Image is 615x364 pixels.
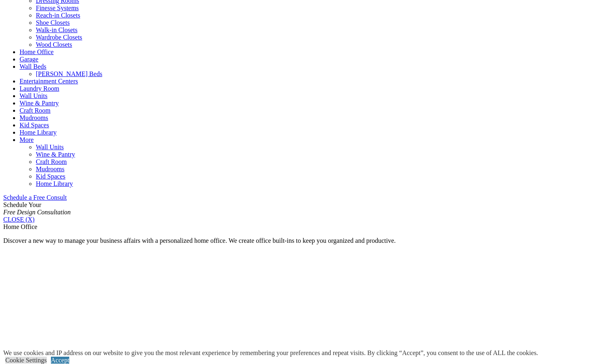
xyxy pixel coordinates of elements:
[20,56,38,63] a: Garage
[36,12,80,19] a: Reach-in Closets
[3,237,612,244] p: Discover a new way to manage your business affairs with a personalized home office. We create off...
[36,19,70,26] a: Shoe Closets
[20,122,49,129] a: Kid Spaces
[36,26,77,33] a: Walk-in Closets
[36,41,72,48] a: Wood Closets
[20,63,46,70] a: Wall Beds
[20,100,59,107] a: Wine & Pantry
[20,78,78,85] a: Entertainment Centers
[36,173,65,180] a: Kid Spaces
[20,48,54,55] a: Home Office
[20,129,57,136] a: Home Library
[3,216,35,223] a: CLOSE (X)
[3,223,37,230] span: Home Office
[3,201,71,216] span: Schedule Your
[3,194,67,201] a: Schedule a Free Consult (opens a dropdown menu)
[5,357,47,364] a: Cookie Settings
[3,209,71,216] em: Free Design Consultation
[36,144,64,150] a: Wall Units
[36,70,102,77] a: [PERSON_NAME] Beds
[51,357,69,364] a: Accept
[36,151,75,158] a: Wine & Pantry
[20,85,59,92] a: Laundry Room
[36,158,67,165] a: Craft Room
[20,136,34,143] a: More menu text will display only on big screen
[36,34,82,41] a: Wardrobe Closets
[20,107,51,114] a: Craft Room
[20,92,47,99] a: Wall Units
[36,4,79,11] a: Finesse Systems
[36,166,64,172] a: Mudrooms
[36,180,73,187] a: Home Library
[3,349,538,357] div: We use cookies and IP address on our website to give you the most relevant experience by remember...
[20,114,48,121] a: Mudrooms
